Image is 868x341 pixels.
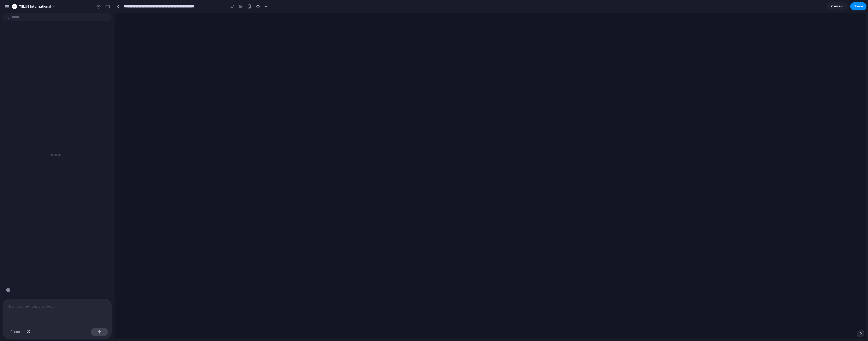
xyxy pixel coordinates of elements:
[831,4,843,9] span: Preview
[854,4,863,9] span: Share
[10,3,59,11] button: TELUS International
[19,4,51,9] span: TELUS International
[827,2,847,10] a: Preview
[850,2,866,10] button: Share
